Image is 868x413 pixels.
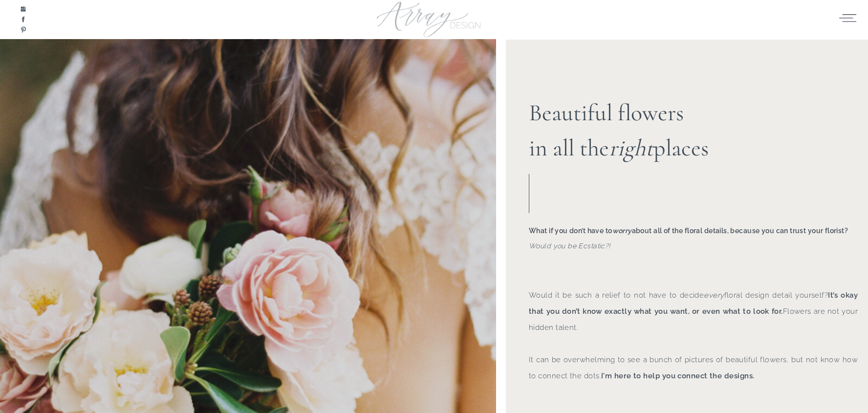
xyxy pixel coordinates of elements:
[609,134,653,162] i: right
[529,95,721,163] h2: Beautiful flowers in all the places
[612,227,632,235] i: worry
[529,242,610,250] i: Would you be Ecstatic?!
[529,227,848,235] b: What if you don’t have to about all of the floral details, because you can trust your florist?
[704,291,724,300] i: every
[601,371,754,380] b: I'm here to help you connect the designs.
